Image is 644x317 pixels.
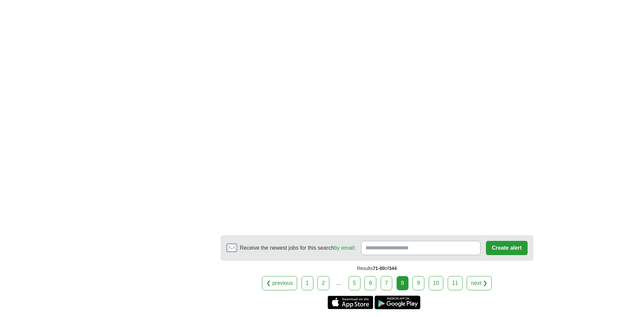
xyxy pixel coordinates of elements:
[486,241,527,255] button: Create alert
[221,261,533,276] div: Results of
[334,245,354,251] a: by email
[364,276,376,290] a: 6
[375,296,420,309] a: Get the Android app
[302,276,313,290] a: 1
[328,296,373,309] a: Get the iPhone app
[381,276,393,290] a: 7
[467,276,492,290] a: next ❯
[448,276,463,290] a: 11
[389,266,397,271] span: 344
[397,276,408,290] div: 8
[262,276,297,290] a: ❮ previous
[349,276,360,290] a: 5
[429,276,444,290] a: 10
[373,266,385,271] span: 71-80
[240,244,356,252] span: Receive the newest jobs for this search :
[317,276,329,290] a: 2
[413,276,424,290] a: 9
[332,276,346,290] div: ...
